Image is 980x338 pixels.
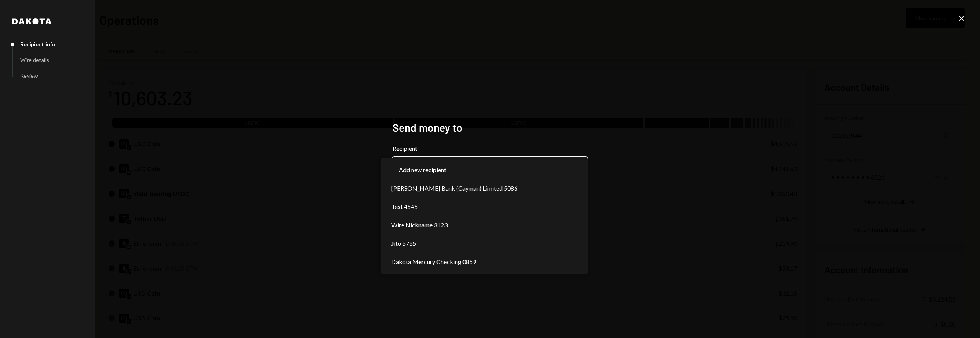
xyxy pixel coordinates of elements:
span: Jito 5755 [391,239,416,248]
span: Add new recipient [399,165,446,175]
span: Test 4545 [391,202,418,211]
span: Dakota Mercury Checking 0859 [391,257,476,266]
div: Wire details [20,57,49,63]
button: Recipient [392,156,588,178]
h2: Send money to [392,120,588,135]
label: Recipient [392,144,588,153]
span: Wire Nickname 3123 [391,220,448,230]
span: [PERSON_NAME] Bank (Cayman) Limited 5086 [391,184,518,193]
div: Recipient info [20,41,56,47]
div: Review [20,72,38,79]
